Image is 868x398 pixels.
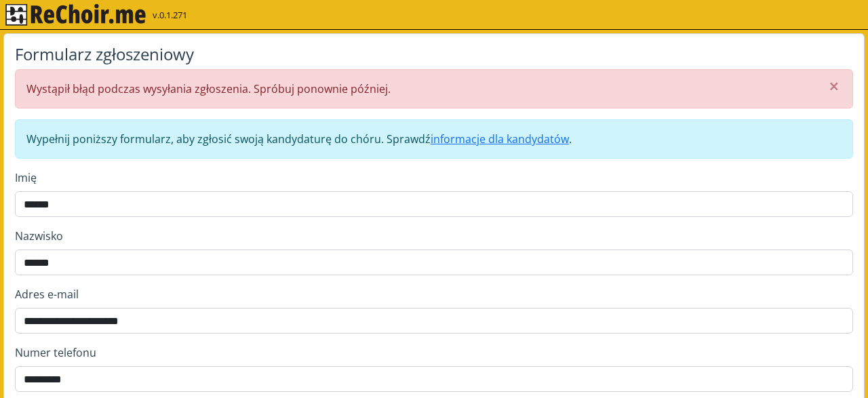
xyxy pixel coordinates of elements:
a: informacje dla kandydatów [431,132,569,146]
h4: Formularz zgłoszeniowy [15,45,853,64]
label: Imię [15,170,853,186]
label: Numer telefonu [15,344,853,361]
label: Nazwisko [15,228,853,244]
div: Wypełnij poniższy formularz, aby zgłosić swoją kandydaturę do chóru. Sprawdź . [15,119,853,159]
div: Wystąpił błąd podczas wysyłania zgłoszenia. Spróbuj ponownie później. [15,69,853,108]
button: Close [816,70,852,102]
span: v.0.1.271 [153,9,187,22]
label: Adres e-mail [15,286,853,302]
img: rekłajer mi [5,4,146,26]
